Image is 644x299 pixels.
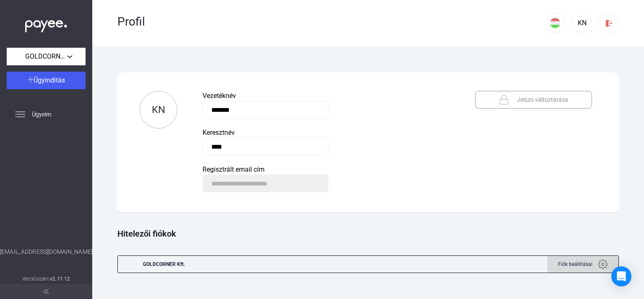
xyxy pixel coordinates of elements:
[50,276,70,282] strong: v2.11.12
[499,95,509,105] img: lock-blue
[25,15,67,33] img: white-payee-white-dot.svg
[117,15,545,29] div: Profil
[611,266,631,286] div: Open Intercom Messenger
[15,109,25,119] img: list.svg
[7,72,86,89] button: Ügyindítás
[143,256,185,273] div: GOLDCORNER Kft.
[44,289,49,294] img: arrow-double-left-grey.svg
[140,91,177,129] button: KN
[117,216,619,251] div: Hitelezői fiókok
[547,256,618,273] button: Fiók beállításai
[152,104,165,116] span: KN
[605,19,613,28] img: logout-red
[7,48,86,65] button: GOLDCORNER Kft.
[550,18,560,28] img: HU
[28,77,34,82] img: plus-white.svg
[599,13,619,33] button: logout-red
[475,91,592,108] button: lock-blueJelszó változtatása
[545,13,565,33] button: HU
[558,259,592,269] span: Fiók beállításai
[203,91,450,101] div: Vezetéknév
[34,76,65,84] span: Ügyindítás
[517,95,568,105] span: Jelszó változtatása
[598,259,608,269] img: gear.svg
[575,18,589,28] div: KN
[32,109,51,119] span: Ügyeim
[25,52,67,62] span: GOLDCORNER Kft.
[203,165,450,175] div: Regisztrált email cím
[203,128,450,138] div: Keresztnév
[572,13,592,33] button: KN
